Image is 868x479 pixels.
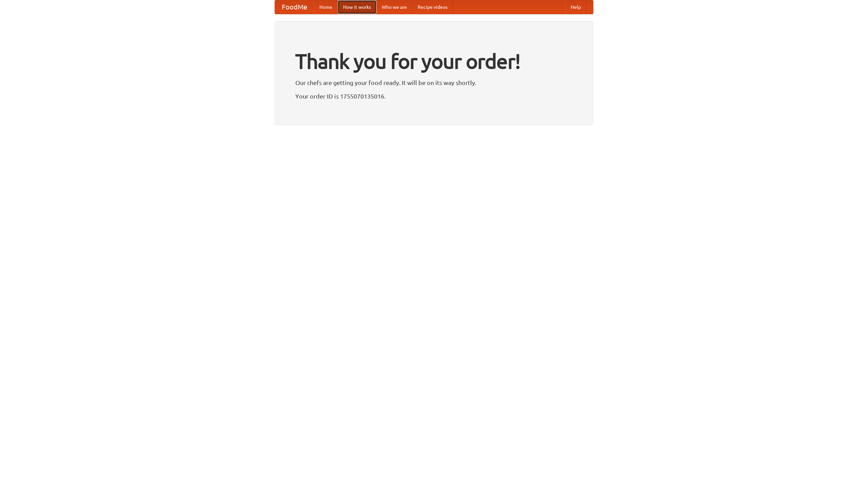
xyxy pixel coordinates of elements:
[412,0,453,14] a: Recipe videos
[295,45,573,78] h1: Thank you for your order!
[376,0,412,14] a: Who we are
[275,0,314,14] a: FoodMe
[338,0,376,14] a: How it works
[314,0,338,14] a: Home
[295,91,573,101] p: Your order ID is 1755070135016.
[295,78,573,88] p: Our chefs are getting your food ready. It will be on its way shortly.
[565,0,586,14] a: Help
